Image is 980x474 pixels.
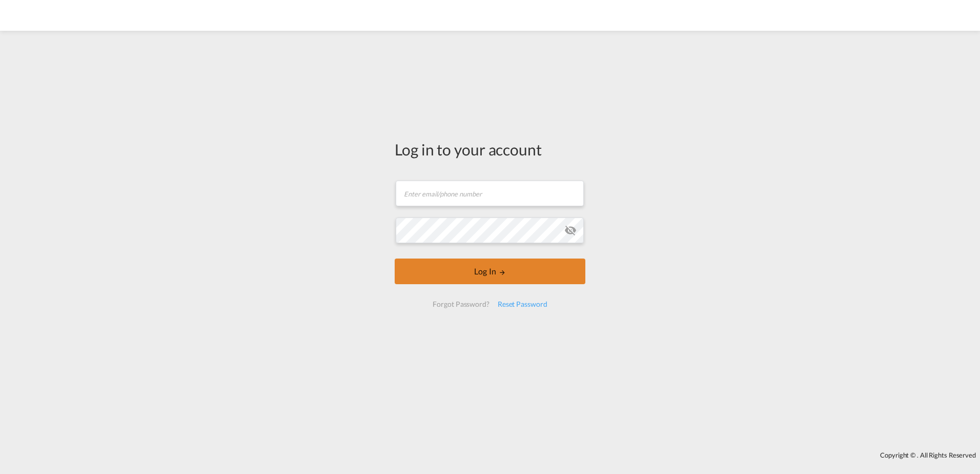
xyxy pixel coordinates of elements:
md-icon: icon-eye-off [564,224,577,236]
div: Forgot Password? [428,295,493,313]
div: Log in to your account [395,139,585,160]
input: Enter email/phone number [396,181,584,206]
div: Reset Password [494,295,552,313]
button: LOGIN [395,259,585,284]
